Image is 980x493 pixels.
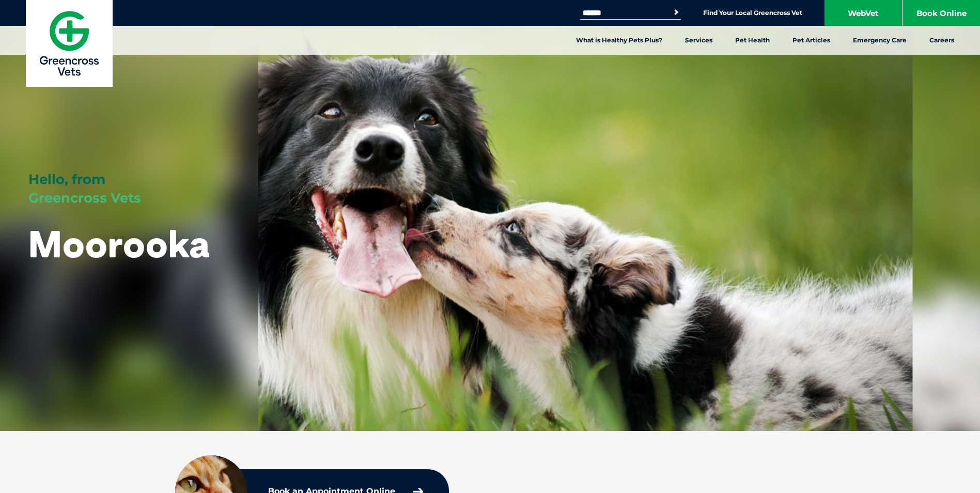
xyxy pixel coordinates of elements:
span: Hello, from [28,171,105,188]
a: Pet Health [724,26,781,55]
a: Careers [918,26,966,55]
span: Greencross Vets [28,190,141,206]
a: Find Your Local Greencross Vet [703,9,802,17]
a: Services [674,26,724,55]
a: Pet Articles [781,26,842,55]
button: Search [671,7,681,18]
h1: Moorooka [28,223,210,264]
a: Emergency Care [842,26,918,55]
a: What is Healthy Pets Plus? [565,26,674,55]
